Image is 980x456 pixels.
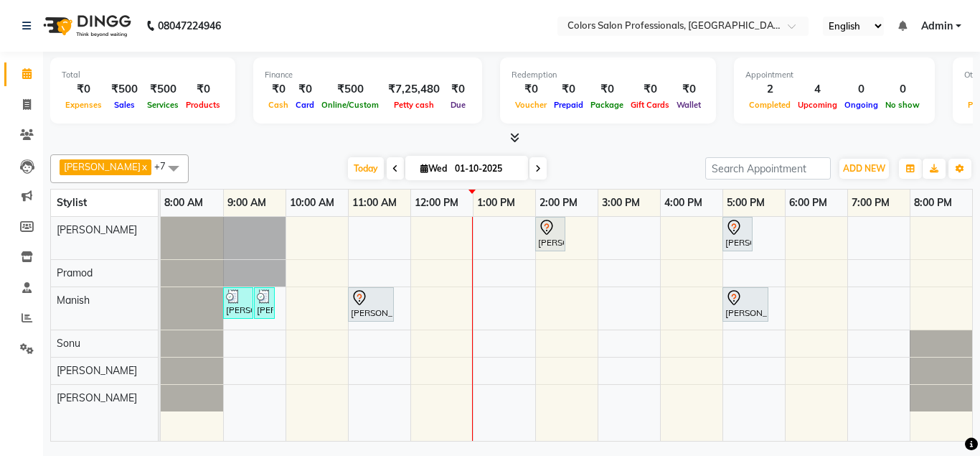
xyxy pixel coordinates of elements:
div: [PERSON_NAME], TK04, 11:00 AM-11:45 AM, Hair Cut - Hair Cut [DEMOGRAPHIC_DATA] [349,289,392,320]
span: Wed [417,163,451,174]
div: 2 [745,81,794,98]
a: 1:00 PM [473,192,519,213]
a: 4:00 PM [661,192,706,213]
span: Cash [265,100,292,110]
div: [PERSON_NAME], TK01, 05:00 PM-05:30 PM, Hair Cut - Hair Cut [DEMOGRAPHIC_DATA] [724,219,751,249]
a: 10:00 AM [286,192,338,213]
div: ₹500 [105,81,143,98]
div: ₹0 [446,81,471,98]
span: Pramod [57,266,93,279]
a: 8:00 PM [910,192,956,213]
span: Stylist [57,196,87,209]
span: +7 [154,160,176,172]
div: ₹0 [587,81,627,98]
div: 0 [882,81,923,98]
a: x [141,161,147,172]
span: Today [348,157,384,180]
a: 2:00 PM [536,192,581,213]
span: Package [587,100,627,110]
span: [PERSON_NAME] [57,223,137,236]
span: Petty cash [390,100,438,110]
span: Gift Cards [627,100,673,110]
span: Prepaid [550,100,587,110]
div: ₹0 [512,81,550,98]
span: Sales [110,100,138,110]
div: Finance [265,69,471,81]
span: [PERSON_NAME] [64,161,141,172]
div: [PERSON_NAME], TK05, 09:00 AM-09:30 AM, Hair Cut - Hair Cut [DEMOGRAPHIC_DATA] [225,289,252,317]
b: 08047224946 [158,6,221,46]
input: Search Appointment [705,157,831,180]
div: ₹0 [673,81,705,98]
a: 11:00 AM [349,192,400,213]
div: ₹0 [265,81,292,98]
span: Products [182,100,224,110]
div: ₹0 [550,81,587,98]
span: Admin [921,19,953,34]
span: Card [292,100,318,110]
span: Services [143,100,182,110]
button: ADD NEW [839,159,889,179]
div: 4 [794,81,841,98]
input: 2025-10-01 [451,158,522,180]
a: 8:00 AM [161,192,207,213]
div: ₹0 [627,81,673,98]
span: Upcoming [794,100,841,110]
div: 0 [841,81,882,98]
a: 3:00 PM [598,192,644,213]
a: 7:00 PM [848,192,893,213]
span: Due [447,100,469,110]
span: Wallet [673,100,705,110]
div: Total [62,69,224,81]
a: 6:00 PM [786,192,831,213]
div: ₹500 [143,81,182,98]
span: No show [882,100,923,110]
a: 9:00 AM [224,192,270,213]
div: ₹0 [62,81,105,98]
div: [PERSON_NAME], TK02, 05:00 PM-05:45 PM, Hair Coloring - Touch up [DEMOGRAPHIC_DATA] (INOVA) [724,289,767,320]
div: ₹500 [318,81,382,98]
span: Online/Custom [318,100,382,110]
span: Manish [57,294,90,307]
a: 12:00 PM [411,192,462,213]
a: 5:00 PM [723,192,768,213]
span: Ongoing [841,100,882,110]
span: [PERSON_NAME] [57,391,137,404]
div: Redemption [512,69,705,81]
span: Sonu [57,337,80,350]
span: Expenses [62,100,105,110]
div: Appointment [745,69,923,81]
div: ₹7,25,480 [382,81,446,98]
span: [PERSON_NAME] [57,364,137,377]
div: ₹0 [182,81,224,98]
div: [PERSON_NAME], TK03, 02:00 PM-02:30 PM, Hair Cut - Hair Cut [DEMOGRAPHIC_DATA] [537,219,564,249]
img: logo [37,6,135,46]
div: ₹0 [292,81,318,98]
div: [PERSON_NAME], TK05, 09:30 AM-09:45 AM, [PERSON_NAME] Slyting [255,289,273,317]
span: ADD NEW [843,163,885,174]
span: Voucher [512,100,550,110]
span: Completed [745,100,794,110]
